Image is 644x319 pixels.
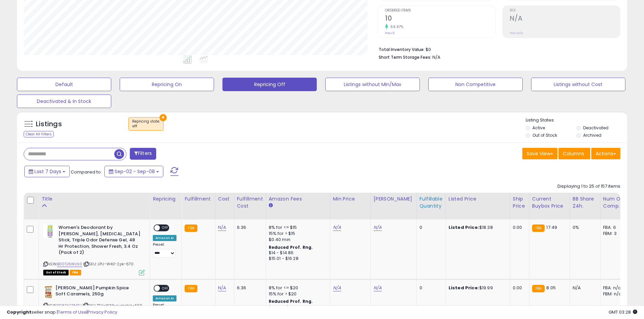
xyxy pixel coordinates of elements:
span: FBA [70,270,81,275]
a: N/A [333,285,341,291]
div: Listed Price [449,195,507,203]
small: Amazon Fees. [269,203,273,209]
small: FBA [185,224,197,232]
p: Listing States: [526,117,627,124]
li: $0 [379,45,615,53]
div: 0% [573,224,595,231]
button: Save View [522,148,557,159]
span: ROI [510,9,620,12]
a: B00TJ6WLN0 [57,261,82,267]
label: Active [532,125,545,131]
span: All listings that are currently out of stock and unavailable for purchase on Amazon [43,270,69,275]
span: OFF [160,225,171,231]
div: 0.00 [513,224,524,231]
div: Clear All Filters [24,131,54,137]
span: 2025-09-16 03:28 GMT [609,309,637,315]
div: ASIN: [43,224,145,274]
div: 15% for > $20 [269,291,325,297]
div: 0 [420,224,440,231]
div: 0.00 [513,285,524,291]
div: FBA: n/a [603,285,625,291]
button: Repricing On [120,78,214,91]
small: FBA [532,224,545,232]
a: N/A [374,285,382,291]
div: $0.40 min [269,237,325,243]
b: Reduced Prof. Rng. [269,298,313,304]
strong: Copyright [7,309,31,315]
div: 0 [420,285,440,291]
button: Listings without Min/Max [325,78,420,91]
button: Filters [130,148,156,160]
label: Out of Stock [532,132,557,138]
button: Default [17,78,111,91]
label: Archived [583,132,601,138]
h2: N/A [510,15,620,24]
div: BB Share 24h. [573,195,597,210]
img: 4199ZQeEi7L._SL40_.jpg [43,224,57,238]
span: Compared to: [71,169,102,175]
a: N/A [333,224,341,231]
label: Deactivated [583,125,609,131]
small: Prev: N/A [510,31,523,35]
div: off [132,124,160,129]
div: FBM: n/a [603,291,625,297]
div: N/A [573,285,595,291]
div: Ship Price [513,195,526,210]
div: Displaying 1 to 25 of 157 items [557,183,620,190]
span: Repricing state : [132,119,160,129]
b: Total Inventory Value: [379,47,425,52]
div: Amazon AI [153,235,176,241]
button: Columns [558,148,590,159]
div: $15.01 - $16.28 [269,256,325,262]
div: 6.36 [237,224,261,231]
b: [PERSON_NAME] Pumpkin Spice Soft Caramels, 250g [55,285,138,299]
img: 51ga34SZduL._SL40_.jpg [43,285,54,298]
b: Short Term Storage Fees: [379,54,431,60]
b: Reduced Prof. Rng. [269,244,313,250]
b: Listed Price: [449,285,479,291]
div: Fulfillment [185,195,212,203]
div: 8% for <= $20 [269,285,325,291]
div: 8% for <= $15 [269,224,325,231]
h5: Listings [36,119,62,129]
div: Fulfillable Quantity [420,195,443,210]
small: FBA [532,285,545,292]
div: $14 - $14.86 [269,250,325,256]
span: 8.05 [546,285,556,291]
a: Terms of Use [58,309,87,315]
span: N/A [432,54,440,60]
button: Last 7 Days [24,166,70,177]
button: Actions [591,148,620,159]
div: Amazon AI [153,295,176,301]
span: Columns [563,150,584,157]
small: Prev: 6 [385,31,395,35]
span: Ordered Items [385,9,495,12]
div: $19.99 [449,285,505,291]
span: Sep-02 - Sep-08 [115,168,155,175]
span: | SKU: LPU-W40-2pk-670 [83,261,134,267]
div: Preset: [153,242,176,258]
a: N/A [218,285,226,291]
button: Deactivated & In Stock [17,95,111,108]
div: $18.38 [449,224,505,231]
small: FBA [185,285,197,292]
span: 17.49 [546,224,557,231]
div: Current Buybox Price [532,195,567,210]
div: Num of Comp. [603,195,628,210]
div: Repricing [153,195,179,203]
div: FBM: 3 [603,231,625,237]
div: 15% for > $15 [269,231,325,237]
div: FBA: 6 [603,224,625,231]
a: N/A [374,224,382,231]
button: Listings without Cost [531,78,625,91]
span: OFF [160,285,171,291]
div: Title [42,195,147,203]
div: Min Price [333,195,368,203]
div: Fulfillment Cost [237,195,263,210]
small: 66.67% [388,24,403,29]
div: 6.36 [237,285,261,291]
a: Privacy Policy [88,309,117,315]
b: Women's Deodorant by [PERSON_NAME], [MEDICAL_DATA] Stick, Triple Odor Defense Gel, 48 Hr Protecti... [58,224,141,258]
button: Sep-02 - Sep-08 [104,166,163,177]
span: Last 7 Days [34,168,61,175]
